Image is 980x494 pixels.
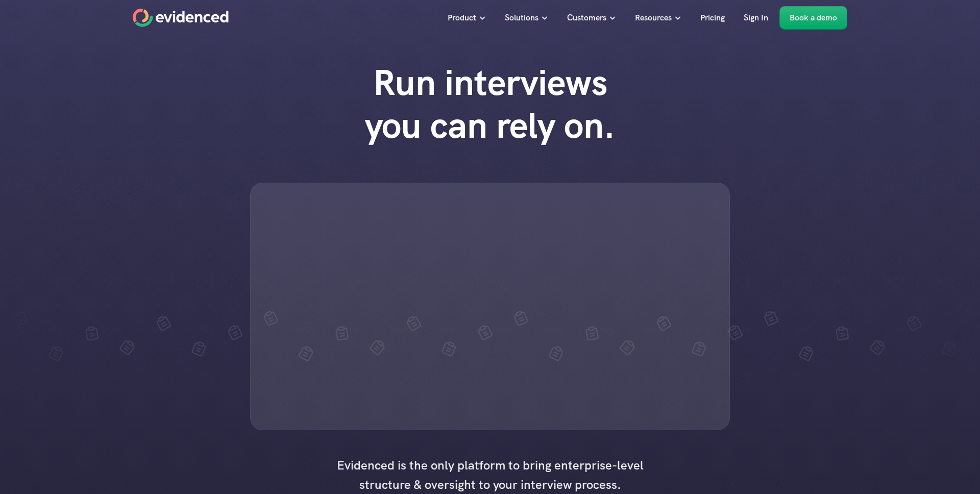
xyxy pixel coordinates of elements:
p: Pricing [700,11,725,24]
a: Book a demo [779,6,847,30]
p: Sign In [744,11,768,24]
p: Book a demo [790,11,837,24]
a: Home [133,9,229,27]
a: Sign In [736,6,776,30]
p: Resources [635,11,672,24]
p: Product [448,11,476,24]
a: Pricing [693,6,732,30]
p: Solutions [505,11,538,24]
h1: Run interviews you can rely on. [345,61,635,147]
p: Customers [567,11,606,24]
